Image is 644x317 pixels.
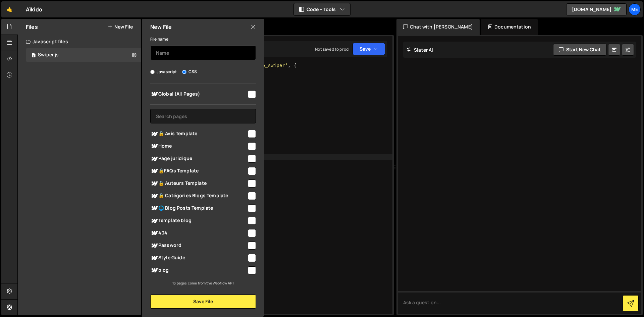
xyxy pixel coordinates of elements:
button: Save File [150,295,256,309]
span: Page juridique [150,155,247,163]
label: CSS [182,68,197,75]
span: Style Guide [150,254,247,262]
h2: Slater AI [407,47,433,53]
span: Home [150,142,247,150]
span: Global (All Pages) [150,90,247,98]
a: [DOMAIN_NAME] [566,3,627,15]
button: Save [353,43,385,55]
a: Me [629,3,641,15]
button: Start new chat [553,44,606,56]
span: blog [150,266,247,274]
label: Javascript [150,68,177,75]
h2: New File [150,23,172,31]
h2: Files [26,23,38,31]
span: 🌐 Blog Posts Template [150,204,247,212]
div: Documentation [481,19,538,35]
small: 13 pages come from the Webflow API [172,281,233,285]
button: New File [108,24,133,30]
input: Search pages [150,109,256,123]
div: Aïkido [26,5,42,13]
div: Swiper.js [38,52,59,58]
span: 404 [150,229,247,237]
button: Code + Tools [294,3,350,15]
div: Javascript files [18,35,141,48]
span: 🔒 Catégories Blogs Template [150,192,247,200]
label: File name [150,36,168,43]
input: Javascript [150,70,155,74]
input: Name [150,45,256,60]
span: 🔒FAQs Template [150,167,247,175]
span: 🔒 Auteurs Template [150,179,247,188]
div: 17113/47202.js [26,48,141,62]
a: 🤙 [1,1,18,17]
div: Not saved to prod [315,46,348,52]
span: Template blog [150,217,247,225]
span: 1 [32,53,36,58]
span: Password [150,242,247,250]
div: Chat with [PERSON_NAME] [396,19,480,35]
span: 🔒 Avis Template [150,130,247,138]
input: CSS [182,70,186,74]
